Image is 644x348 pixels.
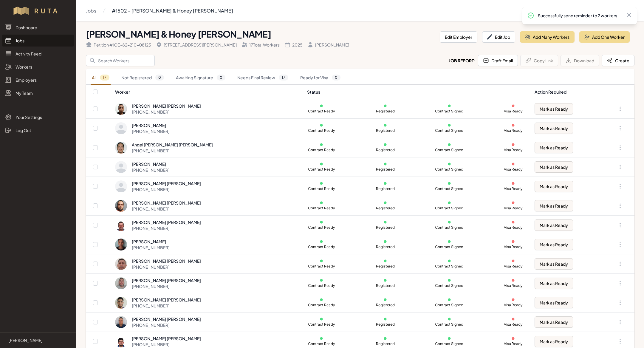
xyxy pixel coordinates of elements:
[132,122,170,128] div: [PERSON_NAME]
[132,322,201,328] div: [PHONE_NUMBER]
[86,29,435,39] h1: [PERSON_NAME] & Honey [PERSON_NAME]
[371,264,400,269] p: Registered
[435,206,464,211] p: Contract Signed
[2,87,74,99] a: My Team
[132,103,201,109] div: [PERSON_NAME] [PERSON_NAME]
[371,148,400,152] p: Registered
[156,42,237,48] div: [STREET_ADDRESS][PERSON_NAME]
[435,322,464,327] p: Contract Signed
[371,283,400,288] p: Registered
[100,75,109,81] span: 17
[535,142,573,153] button: Mark as Ready
[499,245,527,249] p: Visa Ready
[132,186,201,192] div: [PHONE_NUMBER]
[535,239,573,250] button: Mark as Ready
[91,71,111,85] a: All
[535,297,573,308] button: Mark as Ready
[371,303,400,307] p: Registered
[371,225,400,230] p: Registered
[236,71,290,85] a: Needs Final Review
[86,42,151,48] div: Petition # IOE-82-210-08123
[13,6,64,16] img: Workflow
[132,109,201,115] div: [PHONE_NUMBER]
[520,55,558,66] button: Copy Link
[499,167,527,172] p: Visa Ready
[2,124,74,136] a: Log Out
[307,109,336,114] p: Contract Ready
[132,283,201,289] div: [PHONE_NUMBER]
[499,341,527,346] p: Visa Ready
[132,225,201,231] div: [PHONE_NUMBER]
[371,245,400,249] p: Registered
[535,258,573,270] button: Mark as Ready
[499,186,527,191] p: Visa Ready
[307,341,336,346] p: Contract Ready
[435,303,464,307] p: Contract Signed
[307,148,336,152] p: Contract Ready
[279,75,288,81] span: 17
[307,167,336,172] p: Contract Ready
[535,316,573,328] button: Mark as Ready
[535,161,573,173] button: Mark as Ready
[132,258,201,264] div: [PERSON_NAME] [PERSON_NAME]
[499,283,527,288] p: Visa Ready
[535,123,573,134] button: Mark as Ready
[155,75,164,81] span: 0
[371,186,400,191] p: Registered
[499,109,527,114] p: Visa Ready
[535,103,573,115] button: Mark as Ready
[499,128,527,133] p: Visa Ready
[435,128,464,133] p: Contract Signed
[435,283,464,288] p: Contract Signed
[435,148,464,152] p: Contract Signed
[535,278,573,289] button: Mark as Ready
[132,277,201,283] div: [PERSON_NAME] [PERSON_NAME]
[2,48,74,60] a: Activity Feed
[307,322,336,327] p: Contract Ready
[482,31,515,43] button: Edit Job
[2,21,74,33] a: Dashboard
[175,71,227,85] a: Awaiting Signature
[435,225,464,230] p: Contract Signed
[112,5,233,17] a: #1502 - [PERSON_NAME] & Honey [PERSON_NAME]
[478,55,518,66] button: Draft Email
[132,316,201,322] div: [PERSON_NAME] [PERSON_NAME]
[241,42,280,48] div: 17 Total Workers
[307,245,336,249] p: Contract Ready
[86,5,233,17] nav: Breadcrumb
[132,297,201,303] div: [PERSON_NAME] [PERSON_NAME]
[371,128,400,133] p: Registered
[535,200,573,211] button: Mark as Ready
[307,303,336,307] p: Contract Ready
[86,55,155,66] input: Search Workers
[307,283,336,288] p: Contract Ready
[284,42,303,48] div: 2025
[132,239,170,245] div: [PERSON_NAME]
[579,31,630,43] button: Add One Worker
[120,71,165,85] a: Not Registered
[307,42,349,48] div: [PERSON_NAME]
[535,336,573,347] button: Mark as Ready
[499,303,527,307] p: Visa Ready
[449,58,476,64] h2: Job Report:
[435,264,464,269] p: Contract Signed
[2,61,74,73] a: Workers
[132,264,201,270] div: [PHONE_NUMBER]
[299,71,342,85] a: Ready for Visa
[371,109,400,114] p: Registered
[435,245,464,249] p: Contract Signed
[132,341,201,347] div: [PHONE_NUMBER]
[132,206,201,212] div: [PHONE_NUMBER]
[86,71,634,85] nav: Tabs
[132,161,170,167] div: [PERSON_NAME]
[307,206,336,211] p: Contract Ready
[435,341,464,346] p: Contract Signed
[371,167,400,172] p: Registered
[602,55,634,66] button: Create
[440,31,477,43] button: Edit Employer
[2,111,74,123] a: Your Settings
[132,180,201,186] div: [PERSON_NAME] [PERSON_NAME]
[499,148,527,152] p: Visa Ready
[115,89,300,95] div: Worker
[132,335,201,341] div: [PERSON_NAME] [PERSON_NAME]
